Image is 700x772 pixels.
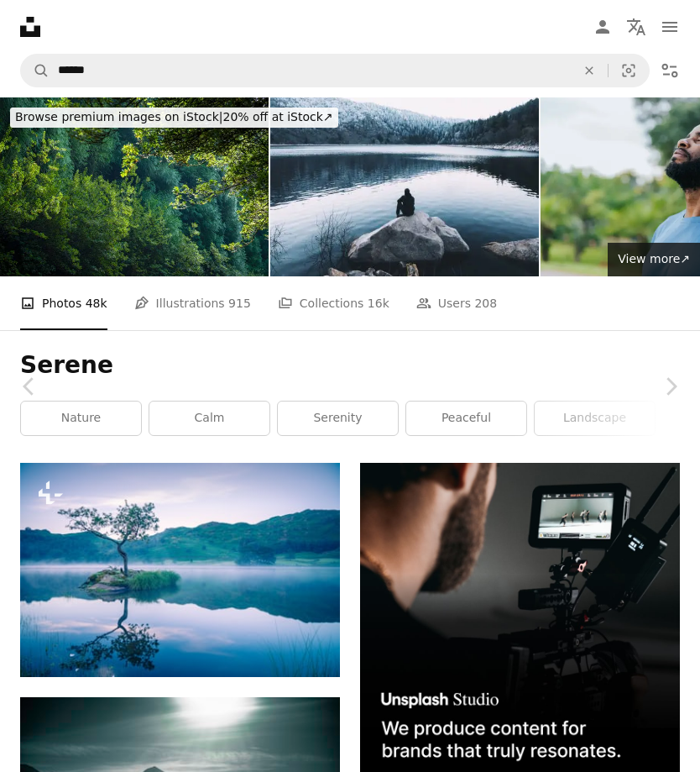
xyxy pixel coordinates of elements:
a: Collections 16k [278,276,389,330]
a: nature [21,402,141,435]
a: peaceful [406,402,526,435]
button: Menu [653,10,687,44]
a: View more↗ [608,243,700,276]
a: Next [641,306,700,467]
a: Log in / Sign up [586,10,619,44]
img: a lone tree on a small island in the middle of a lake [20,463,340,676]
button: Filters [653,54,687,87]
button: Visual search [609,55,649,87]
a: Users 208 [416,276,497,330]
span: 16k [368,294,389,312]
span: 208 [474,294,497,312]
button: Language [619,10,653,44]
span: 915 [228,294,251,312]
span: View more ↗ [618,252,690,265]
h1: Serene [20,350,680,381]
a: Home — Unsplash [20,17,40,37]
button: Clear [571,55,608,87]
a: serenity [278,402,398,435]
a: landscape [535,402,655,435]
a: calm [149,402,269,435]
a: a lone tree on a small island in the middle of a lake [20,562,340,577]
button: Search Unsplash [21,55,50,87]
a: Illustrations 915 [134,276,251,330]
img: Man Relaxing By Lake Against Sky [270,97,539,276]
span: Browse premium images on iStock | [15,110,222,123]
form: Find visuals sitewide [20,54,650,87]
div: 20% off at iStock ↗ [10,108,338,128]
